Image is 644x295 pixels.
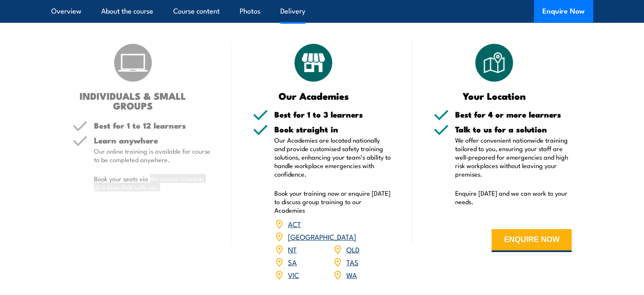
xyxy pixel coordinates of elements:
[492,229,572,252] button: ENQUIRE NOW
[72,91,194,110] h3: INDIVIDUALS & SMALL GROUPS
[274,125,391,133] h5: Book straight in
[274,110,391,118] h5: Best for 1 to 3 learners
[346,257,359,267] a: TAS
[274,189,391,214] p: Book your training now or enquire [DATE] to discuss group training to our Academies
[253,91,374,101] h3: Our Academies
[346,244,359,254] a: QLD
[94,174,211,191] p: Book your seats via the course schedule at a time that suits you.
[288,219,301,229] a: ACT
[455,136,572,178] p: We offer convenient nationwide training tailored to you, ensuring your staff are well-prepared fo...
[94,121,211,129] h5: Best for 1 to 12 learners
[94,136,211,144] h5: Learn anywhere
[434,91,555,101] h3: Your Location
[288,231,356,242] a: [GEOGRAPHIC_DATA]
[288,244,297,254] a: NT
[455,189,572,206] p: Enquire [DATE] and we can work to your needs.
[455,125,572,133] h5: Talk to us for a solution
[94,147,211,164] p: Our online training is available for course to be completed anywhere.
[274,136,391,178] p: Our Academies are located nationally and provide customised safety training solutions, enhancing ...
[346,270,357,280] a: WA
[455,110,572,118] h5: Best for 4 or more learners
[288,257,297,267] a: SA
[288,270,299,280] a: VIC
